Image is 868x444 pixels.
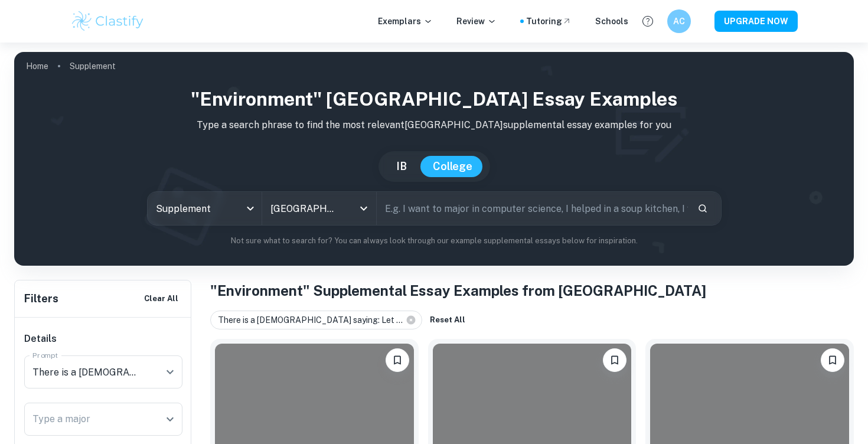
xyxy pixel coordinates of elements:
[526,15,572,28] a: Tutoring
[386,348,409,372] button: Bookmark
[603,348,626,372] button: Bookmark
[148,192,262,225] div: Supplement
[26,58,48,74] a: Home
[638,11,658,31] button: Help and Feedback
[377,192,688,225] input: E.g. I want to major in computer science, I helped in a soup kitchen, I want to join the debate t...
[162,411,178,427] button: Open
[821,348,844,372] button: Bookmark
[141,290,181,308] button: Clear All
[456,15,497,28] p: Review
[421,156,484,177] button: College
[673,15,686,28] h6: AC
[693,198,713,218] button: Search
[24,290,58,307] h6: Filters
[667,9,691,33] button: AC
[24,85,844,113] h1: "Environment" [GEOGRAPHIC_DATA] Essay Examples
[218,314,408,327] span: There is a [DEMOGRAPHIC_DATA] saying: Let ...
[714,11,798,32] button: UPGRADE NOW
[24,332,182,346] h6: Details
[24,118,844,132] p: Type a search phrase to find the most relevant [GEOGRAPHIC_DATA] supplemental essay examples for you
[14,52,854,266] img: profile cover
[210,280,854,301] h1: "Environment" Supplemental Essay Examples from [GEOGRAPHIC_DATA]
[210,311,422,329] div: There is a [DEMOGRAPHIC_DATA] saying: Let ...
[70,60,116,73] p: Supplement
[24,235,844,247] p: Not sure what to search for? You can always look through our example supplemental essays below fo...
[70,9,145,33] img: Clastify logo
[595,15,628,28] a: Schools
[32,350,58,360] label: Prompt
[378,15,433,28] p: Exemplars
[427,311,468,329] button: Reset All
[384,156,419,177] button: IB
[162,364,178,380] button: Open
[355,200,372,217] button: Open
